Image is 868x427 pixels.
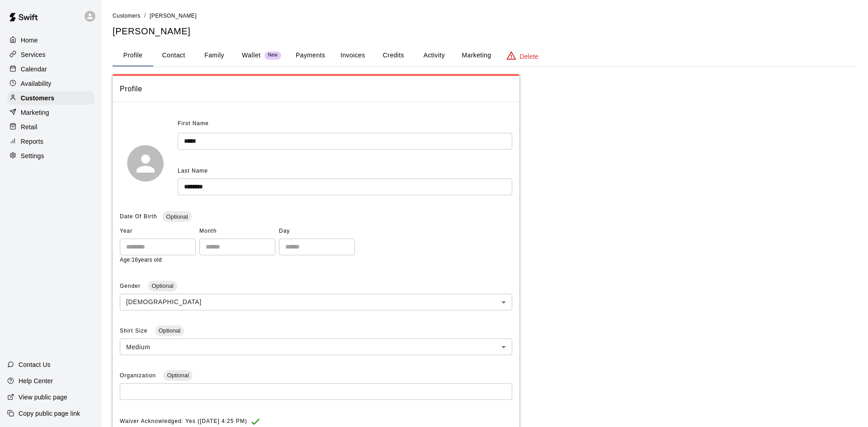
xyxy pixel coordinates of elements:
p: Customers [21,94,54,103]
span: Date Of Birth [120,213,157,220]
a: Retail [7,120,94,134]
p: Marketing [21,108,49,117]
div: basic tabs example [113,45,857,66]
p: Retail [21,122,38,131]
span: Month [199,224,275,239]
span: Optional [148,282,177,289]
button: Family [194,45,235,66]
span: Last Name [178,168,208,174]
a: Calendar [7,62,94,76]
span: Customers [113,13,141,19]
p: Calendar [21,65,47,74]
h5: [PERSON_NAME] [113,25,857,38]
button: Credits [373,45,414,66]
p: Delete [520,52,538,61]
span: [PERSON_NAME] [150,13,197,19]
p: Wallet [242,51,261,60]
button: Marketing [454,45,498,66]
button: Activity [414,45,454,66]
p: Availability [21,79,52,88]
p: Settings [21,151,44,160]
button: Profile [113,45,153,66]
a: Customers [113,12,141,19]
p: Reports [21,137,43,146]
nav: breadcrumb [113,11,857,21]
li: / [144,11,146,20]
p: View public page [19,393,67,402]
span: First Name [178,117,209,131]
p: Services [21,50,46,59]
button: Payments [288,45,332,66]
span: Optional [162,213,191,220]
span: Shirt Size [120,328,150,334]
button: Invoices [332,45,373,66]
a: Services [7,48,94,61]
span: Age: 16 years old [120,257,162,263]
p: Help Center [19,376,53,385]
button: Contact [153,45,194,66]
div: Medium [120,338,512,355]
p: Contact Us [19,360,51,369]
p: Copy public page link [19,409,80,418]
span: Profile [120,83,512,95]
span: Year [120,224,196,239]
a: Marketing [7,106,94,119]
a: Settings [7,149,94,163]
div: [DEMOGRAPHIC_DATA] [120,294,512,310]
span: Gender [120,283,142,289]
a: Home [7,33,94,47]
span: New [264,52,281,58]
span: Optional [163,372,192,379]
span: Optional [155,327,184,334]
p: Home [21,36,38,45]
a: Availability [7,77,94,90]
span: Day [279,224,355,239]
span: Organization [120,372,158,379]
a: Customers [7,91,94,105]
a: Reports [7,135,94,148]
